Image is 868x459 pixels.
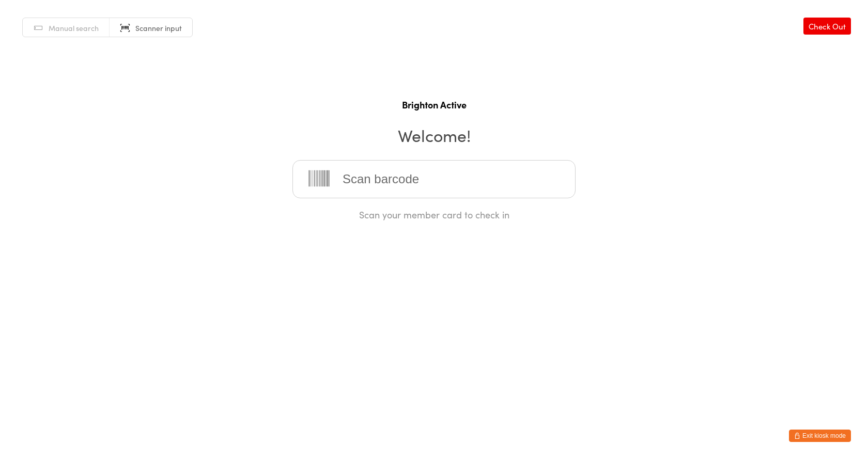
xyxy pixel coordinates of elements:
[292,208,576,221] div: Scan your member card to check in
[292,160,576,198] input: Scan barcode
[135,23,182,33] span: Scanner input
[10,98,858,111] h1: Brighton Active
[49,23,99,33] span: Manual search
[10,123,858,147] h2: Welcome!
[803,18,851,35] a: Check Out
[789,430,851,442] button: Exit kiosk mode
